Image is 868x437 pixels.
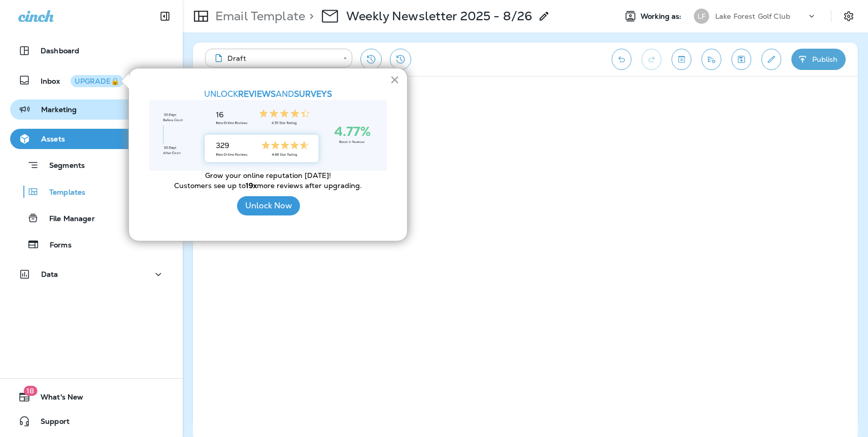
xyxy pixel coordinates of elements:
[41,47,79,55] p: Dashboard
[238,89,276,99] strong: REVIEWS
[30,393,83,405] span: What's New
[791,49,846,70] button: Publish
[731,49,751,70] button: Save
[75,78,119,85] div: UPGRADE🔒
[41,135,65,143] p: Assets
[276,89,294,99] span: AND
[211,9,305,24] p: Email Template
[294,89,332,99] strong: SURVEYS
[360,49,382,70] button: Restore from previous version
[174,181,246,190] span: Customers see up to
[346,9,532,24] p: Weekly Newsletter 2025 - 8/26
[390,71,399,88] button: Close
[612,49,631,70] button: Undo
[149,171,387,181] p: Grow your online reputation [DATE]!
[39,214,95,224] p: File Manager
[237,196,300,215] button: Unlock Now
[840,7,858,25] button: Settings
[30,417,70,429] span: Support
[41,75,123,86] p: Inbox
[390,49,411,70] button: View Changelog
[641,12,684,21] span: Working as:
[305,9,314,24] p: >
[151,6,179,26] button: Collapse Sidebar
[39,161,85,171] p: Segments
[694,9,709,24] div: LF
[212,53,336,63] div: Draft
[204,89,238,99] span: UNLOCK
[715,12,790,20] p: Lake Forest Golf Club
[672,49,691,70] button: Toggle preview
[761,49,781,70] button: Edit details
[23,386,37,396] span: 18
[40,241,72,250] p: Forms
[41,105,77,114] p: Marketing
[39,188,85,198] p: Templates
[257,181,362,190] span: more reviews after upgrading.
[246,181,257,190] strong: 19x
[702,49,721,70] button: Send test email
[41,270,58,278] p: Data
